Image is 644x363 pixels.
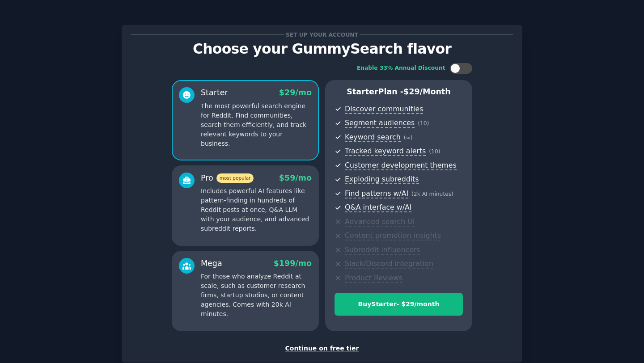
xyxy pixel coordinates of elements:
[345,133,401,142] span: Keyword search
[345,189,408,198] span: Find patterns w/AI
[411,191,453,197] span: ( 2k AI minutes )
[345,161,457,170] span: Customer development themes
[335,300,462,309] div: Buy Starter - $ 29 /month
[345,203,411,212] span: Q&A interface w/AI
[274,259,312,268] span: $ 199 /mo
[201,173,254,184] div: Pro
[201,186,312,233] p: Includes powerful AI features like pattern-finding in hundreds of Reddit posts at once, Q&A LLM w...
[216,173,254,183] span: most popular
[345,147,426,156] span: Tracked keyword alerts
[345,175,419,184] span: Exploding subreddits
[131,41,513,57] p: Choose your GummySearch flavor
[335,293,463,316] button: BuyStarter- $29/month
[345,231,441,241] span: Content promotion insights
[345,105,423,114] span: Discover communities
[357,64,445,72] div: Enable 33% Annual Discount
[418,120,429,127] span: ( 10 )
[201,87,228,98] div: Starter
[131,344,513,353] div: Continue on free tier
[345,245,420,255] span: Subreddit influencers
[201,272,312,319] p: For those who analyze Reddit at scale, such as customer research firms, startup studios, or conte...
[345,274,402,283] span: Product Reviews
[279,173,312,182] span: $ 59 /mo
[279,88,312,97] span: $ 29 /mo
[201,101,312,148] p: The most powerful search engine for Reddit. Find communities, search them efficiently, and track ...
[284,30,360,39] span: Set up your account
[404,135,413,141] span: ( ∞ )
[335,86,463,97] p: Starter Plan -
[345,259,433,269] span: Slack/Discord integration
[429,148,440,155] span: ( 10 )
[403,87,451,96] span: $ 29 /month
[345,217,415,227] span: Advanced search UI
[201,258,222,269] div: Mega
[345,118,415,128] span: Segment audiences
